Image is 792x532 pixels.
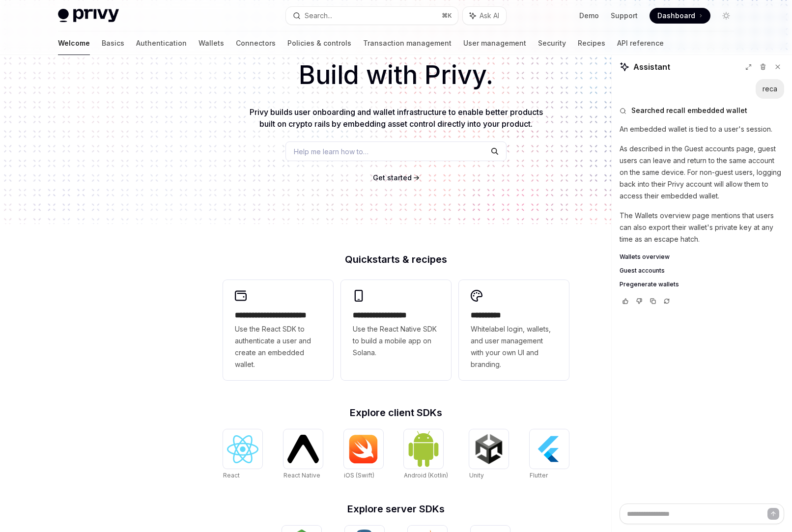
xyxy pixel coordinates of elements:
[373,173,412,182] span: Get started
[283,429,323,480] a: React NativeReact Native
[538,31,566,55] a: Security
[657,11,695,21] span: Dashboard
[617,31,664,55] a: API reference
[459,280,569,380] a: **** *****Whitelabel login, wallets, and user management with your own UI and branding.
[404,472,448,479] span: Android (Kotlin)
[223,254,569,264] h2: Quickstarts & recipes
[198,31,224,55] a: Wallets
[223,504,569,514] h2: Explore server SDKs
[344,429,383,480] a: iOS (Swift)iOS (Swift)
[223,408,569,418] h2: Explore client SDKs
[767,508,779,520] button: Send message
[235,323,321,370] span: Use the React SDK to authenticate a user and create an embedded wallet.
[223,472,240,479] span: React
[579,11,599,21] a: Demo
[223,429,262,480] a: ReactReact
[250,107,543,129] span: Privy builds user onboarding and wallet infrastructure to enable better products built on crypto ...
[620,143,784,202] p: As described in the Guest accounts page, guest users can leave and return to the same account on ...
[578,31,605,55] a: Recipes
[408,430,439,467] img: Android (Kotlin)
[283,472,320,479] span: React Native
[227,435,258,463] img: React
[633,61,670,73] span: Assistant
[620,210,784,245] p: The Wallets overview page mentions that users can also export their wallet's private key at any t...
[404,429,448,480] a: Android (Kotlin)Android (Kotlin)
[463,31,526,55] a: User management
[287,31,351,55] a: Policies & controls
[286,7,458,25] button: Search...⌘K
[620,123,784,135] p: An embedded wallet is tied to a user's session.
[16,56,776,94] h1: Build with Privy.
[373,173,412,183] a: Get started
[471,323,557,370] span: Whitelabel login, wallets, and user management with your own UI and branding.
[341,280,451,380] a: **** **** **** ***Use the React Native SDK to build a mobile app on Solana.
[463,7,506,25] button: Ask AI
[620,267,784,275] a: Guest accounts
[305,10,332,22] div: Search...
[534,433,565,465] img: Flutter
[620,106,784,115] button: Searched recall embedded wallet
[294,146,368,157] span: Help me learn how to…
[58,9,119,23] img: light logo
[102,31,124,55] a: Basics
[611,11,638,21] a: Support
[348,434,379,464] img: iOS (Swift)
[58,31,90,55] a: Welcome
[763,84,777,94] div: reca
[287,435,319,463] img: React Native
[530,429,569,480] a: FlutterFlutter
[620,280,679,288] span: Pregenerate wallets
[344,472,374,479] span: iOS (Swift)
[718,8,734,24] button: Toggle dark mode
[650,8,710,24] a: Dashboard
[442,12,452,20] span: ⌘ K
[620,280,784,288] a: Pregenerate wallets
[136,31,187,55] a: Authentication
[353,323,439,359] span: Use the React Native SDK to build a mobile app on Solana.
[530,472,548,479] span: Flutter
[473,433,505,465] img: Unity
[236,31,276,55] a: Connectors
[469,472,484,479] span: Unity
[620,253,784,261] a: Wallets overview
[620,253,670,261] span: Wallets overview
[620,267,665,275] span: Guest accounts
[469,429,509,480] a: UnityUnity
[363,31,452,55] a: Transaction management
[480,11,499,21] span: Ask AI
[631,106,747,115] span: Searched recall embedded wallet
